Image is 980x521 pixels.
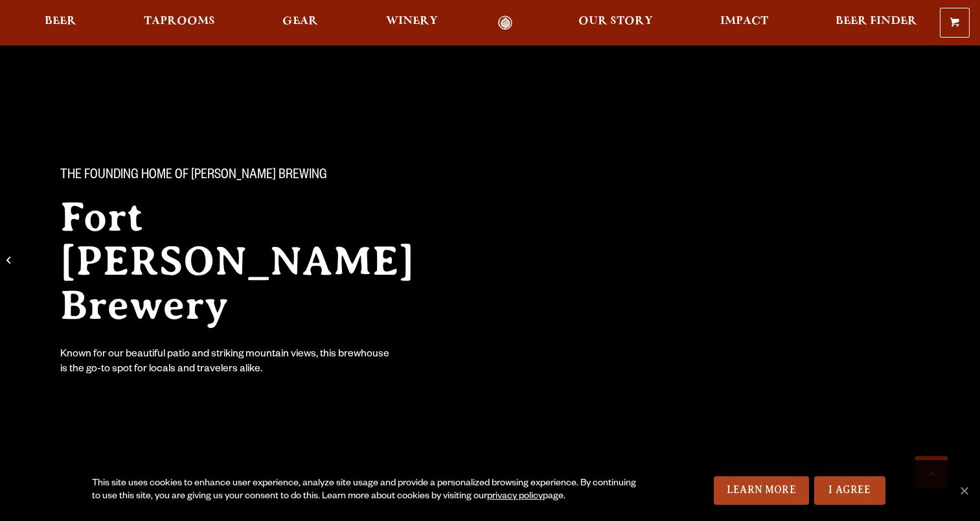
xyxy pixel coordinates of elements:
a: Taprooms [135,16,223,30]
span: Beer [45,16,76,27]
a: Our Story [570,16,661,30]
a: Impact [712,16,777,30]
span: Winery [386,16,438,27]
a: Learn More [714,476,809,505]
a: Beer [36,16,85,30]
div: Known for our beautiful patio and striking mountain views, this brewhouse is the go-to spot for l... [60,348,392,378]
a: Scroll to top [915,456,948,489]
span: Impact [720,16,768,27]
div: This site uses cookies to enhance user experience, analyze site usage and provide a personalized ... [92,478,641,504]
a: Odell Home [481,16,530,30]
a: Gear [274,16,326,30]
span: Taprooms [144,16,215,27]
span: Gear [282,16,318,27]
a: privacy policy [487,492,543,502]
span: Our Story [578,16,653,27]
a: I Agree [814,476,885,505]
h2: Fort [PERSON_NAME] Brewery [60,195,464,327]
span: The Founding Home of [PERSON_NAME] Brewing [60,168,327,185]
span: Beer Finder [836,16,917,27]
a: Beer Finder [827,16,926,30]
a: Winery [378,16,446,30]
span: No [957,484,970,497]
